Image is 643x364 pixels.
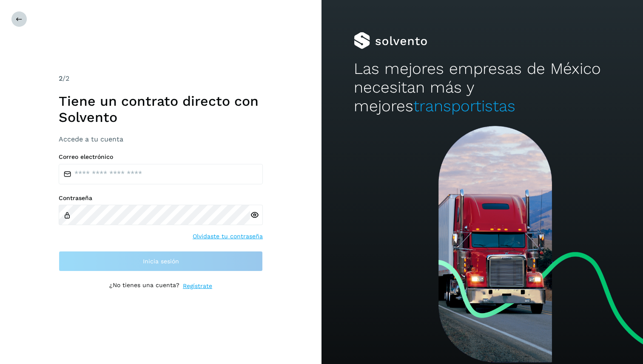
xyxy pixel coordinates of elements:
[59,251,263,271] button: Inicia sesión
[109,282,179,291] p: ¿No tienes una cuenta?
[59,73,263,84] div: /2
[193,232,263,241] a: Olvidaste tu contraseña
[354,59,611,116] h2: Las mejores empresas de México necesitan más y mejores
[59,153,263,161] label: Correo electrónico
[143,258,179,264] span: Inicia sesión
[183,282,212,291] a: Regístrate
[59,195,263,202] label: Contraseña
[59,135,263,143] h3: Accede a tu cuenta
[59,74,63,82] span: 2
[59,93,263,126] h1: Tiene un contrato directo con Solvento
[413,97,515,115] span: transportistas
